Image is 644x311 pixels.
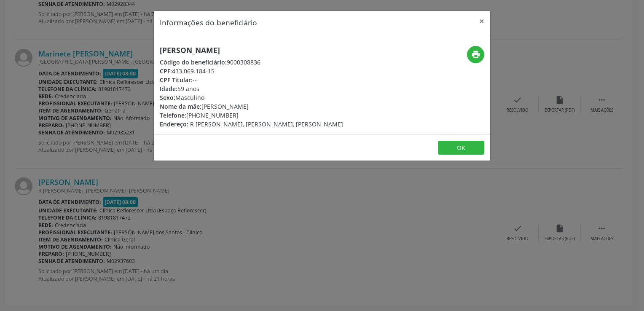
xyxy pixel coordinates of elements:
span: Endereço: [160,120,188,128]
div: 59 anos [160,84,343,93]
div: -- [160,75,343,84]
div: 433.069.184-15 [160,67,343,75]
h5: [PERSON_NAME] [160,46,343,55]
button: Close [473,11,490,32]
div: 9000308836 [160,58,343,67]
span: Sexo: [160,94,175,102]
span: CPF Titular: [160,76,193,84]
span: Nome da mãe: [160,102,201,110]
span: Idade: [160,85,177,93]
span: Código do beneficiário: [160,58,227,66]
div: [PERSON_NAME] [160,102,343,111]
h5: Informações do beneficiário [160,17,257,28]
div: [PHONE_NUMBER] [160,111,343,120]
span: CPF: [160,67,172,75]
div: Masculino [160,93,343,102]
i: print [471,50,480,59]
button: OK [438,141,484,155]
span: R [PERSON_NAME], [PERSON_NAME], [PERSON_NAME] [190,120,343,128]
button: print [467,46,484,63]
span: Telefone: [160,111,186,119]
